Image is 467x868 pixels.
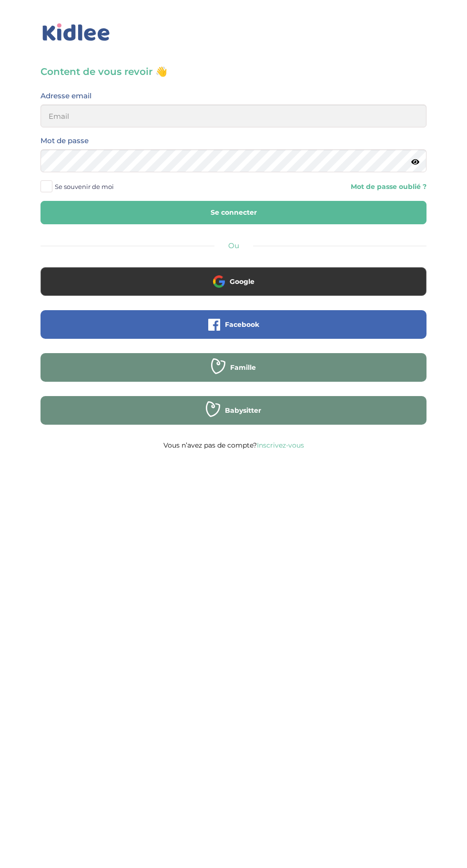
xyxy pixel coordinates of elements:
span: Se souvenir de moi [55,180,114,193]
a: Famille [41,369,426,378]
button: Facebook [41,310,426,339]
img: google.png [213,275,225,287]
button: Babysitter [41,396,426,425]
h3: Content de vous revoir 👋 [41,65,426,78]
span: Ou [228,241,239,250]
a: Inscrivez-vous [257,441,304,450]
span: Facebook [225,320,259,329]
button: Famille [41,353,426,382]
label: Mot de passe [41,135,89,147]
a: Mot de passe oublié ? [351,182,426,191]
input: Email [41,105,426,127]
p: Vous n’avez pas de compte? [41,439,426,451]
span: Google [230,277,254,286]
span: Famille [230,363,256,372]
a: Facebook [41,326,426,335]
img: facebook.png [208,319,220,331]
a: Babysitter [41,412,426,421]
img: logo_kidlee_bleu [41,21,112,43]
a: Google [41,283,426,293]
label: Adresse email [41,90,91,102]
button: Google [41,267,426,296]
button: Se connecter [41,201,426,224]
span: Babysitter [225,406,261,415]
